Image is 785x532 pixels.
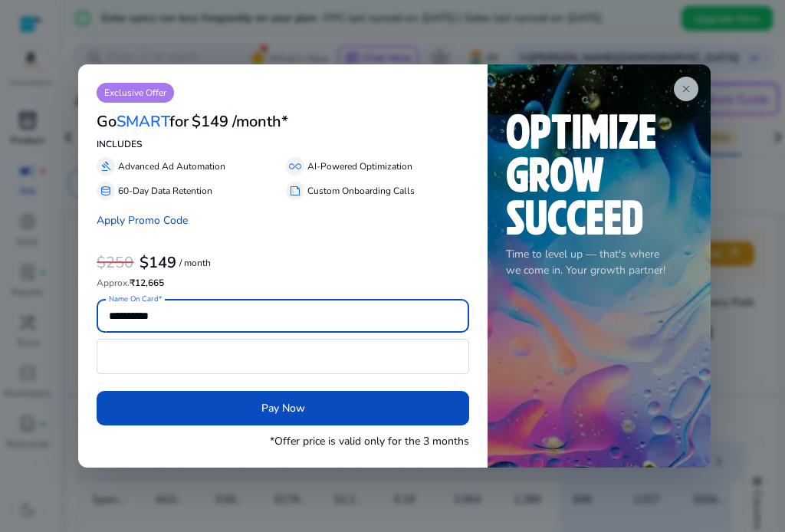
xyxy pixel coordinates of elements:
a: Apply Promo Code [97,213,188,228]
p: / month [179,258,211,268]
p: Time to level up — that's where we come in. Your growth partner! [506,246,692,278]
span: database [100,185,112,197]
span: Approx. [97,277,130,289]
span: summarize [289,185,301,197]
p: Advanced Ad Automation [118,159,225,173]
p: Exclusive Offer [97,83,174,103]
mat-label: Name On Card [109,294,158,305]
p: Custom Onboarding Calls [307,184,415,198]
p: AI-Powered Optimization [307,159,412,173]
span: SMART [117,111,169,132]
span: Pay Now [261,400,305,416]
b: $149 [140,252,176,273]
p: *Offer price is valid only for the 3 months [270,433,469,449]
p: 60-Day Data Retention [118,184,212,198]
button: Pay Now [97,391,469,425]
p: INCLUDES [97,137,469,151]
iframe: Secure card payment input frame [105,341,461,372]
span: gavel [100,160,112,172]
span: all_inclusive [289,160,301,172]
h6: ₹12,665 [97,277,469,288]
h3: Go for [97,113,189,131]
h3: $149 /month* [192,113,288,131]
span: close [680,83,692,95]
h3: $250 [97,254,133,272]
